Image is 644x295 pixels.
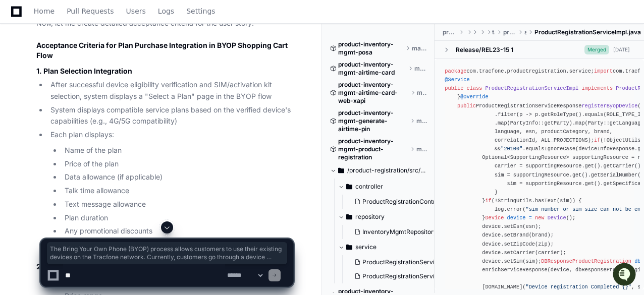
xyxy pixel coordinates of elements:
[581,85,613,91] span: implements
[503,28,516,36] span: productregistration
[612,262,639,289] iframe: Open customer support
[584,45,609,54] span: Merged
[62,185,293,197] li: Talk time allowance
[445,68,466,74] span: package
[581,103,637,109] span: registerByopDevice
[172,78,184,90] button: Start new chat
[34,8,55,14] span: Home
[10,10,30,30] img: PlayerZero
[346,181,352,193] svg: Directory
[338,61,406,77] span: product-inventory-mgmt-airtime-card
[347,166,427,174] span: /product-registration/src/main/java/com/tracfone/productregistration
[47,79,293,102] li: After successful device eligibility verification and SIM/activation kit selection, system display...
[338,109,408,133] span: product-inventory-mgmt-generate-airtime-pin
[355,183,383,191] span: controller
[338,179,435,195] button: controller
[355,213,385,221] span: repository
[36,40,293,61] h2: Acceptance Criteria for Plan Purchase Integration in BYOP Shopping Cart Flow
[445,77,469,83] span: @Service
[126,8,146,14] span: Users
[416,145,427,153] span: master
[594,137,600,143] span: if
[62,212,293,224] li: Plan duration
[460,94,488,100] span: @Override
[186,8,215,14] span: Settings
[62,199,293,210] li: Text message allowance
[501,146,522,152] span: "20100"
[485,198,491,204] span: if
[62,158,293,170] li: Price of the plan
[338,209,435,225] button: repository
[414,65,427,73] span: master
[346,211,352,223] svg: Directory
[338,40,404,56] span: product-inventory-mgmt-posa
[362,198,461,206] span: ProductRegistrationController.java
[457,103,476,109] span: public
[338,164,344,176] svg: Directory
[417,89,427,97] span: master
[34,75,166,85] div: Start new chat
[535,215,544,221] span: new
[507,215,526,221] span: device
[445,85,463,91] span: public
[456,46,513,54] div: Release/REL23-15 1
[338,81,409,105] span: product-inventory-mgmt-airtime-card-web-xapi
[485,215,504,221] span: Device
[524,28,526,36] span: service
[466,85,482,91] span: class
[534,28,641,36] span: ProductRegistrationServiceImpl.java
[529,215,532,221] span: =
[443,28,457,36] span: product-registration
[100,106,122,113] span: Pylon
[62,171,293,183] li: Data allowance (if applicable)
[36,66,293,76] h3: 1. Plan Selection Integration
[485,85,578,91] span: ProductRegistrationServiceImpl
[350,195,437,209] button: ProductRegistrationController.java
[47,129,293,251] li: Each plan displays:
[492,28,495,36] span: tracfone
[548,215,566,221] span: Device
[412,44,427,52] span: master
[50,245,284,261] span: The Bring Your Own Phone (BYOP) process allows customers to use their existing devices on the Tra...
[330,162,427,179] button: /product-registration/src/main/java/com/tracfone/productregistration
[594,68,613,74] span: import
[613,46,630,53] div: [DATE]
[67,8,114,14] span: Pull Requests
[158,8,174,14] span: Logs
[10,75,28,93] img: 1756235613930-3d25f9e4-fa56-45dd-b3ad-e072dfbd1548
[338,137,408,161] span: product-inventory-mgmt-product-registration
[416,117,427,125] span: master
[34,85,146,93] div: We're offline, but we'll be back soon!
[71,105,122,113] a: Powered byPylon
[10,40,184,56] div: Welcome
[47,104,293,128] li: System displays compatible service plans based on the verified device's capabilities (e.g., 4G/5G...
[62,145,293,156] li: Name of the plan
